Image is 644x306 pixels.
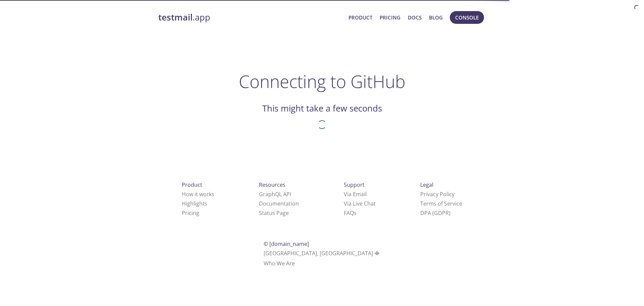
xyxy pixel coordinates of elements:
[264,250,381,257] span: [GEOGRAPHIC_DATA], [GEOGRAPHIC_DATA]
[420,190,454,198] a: Privacy Policy
[354,209,357,217] span: s
[259,190,291,198] a: GraphQL API
[455,13,479,22] span: Console
[420,200,462,207] a: Terms of Service
[182,181,202,188] span: Product
[408,13,422,22] a: Docs
[259,209,289,217] a: Status Page
[380,13,400,22] a: Pricing
[420,181,433,188] span: Legal
[344,190,367,198] a: Via Email
[262,103,382,114] h2: This might take a few seconds
[344,181,365,188] span: Support
[182,209,199,217] a: Pricing
[344,200,376,207] a: Via Live Chat
[264,260,295,267] a: Who We Are
[158,12,343,23] a: testmail.app
[264,240,309,248] span: © [DOMAIN_NAME]
[344,209,357,217] a: FAQ
[259,200,299,207] a: Documentation
[182,190,214,198] a: How it works
[348,13,372,22] a: Product
[182,200,207,207] a: Highlights
[158,11,193,23] strong: testmail
[259,181,285,188] span: Resources
[429,13,443,22] a: Blog
[239,71,406,91] h1: Connecting to GitHub
[450,11,484,24] button: Console
[420,209,450,217] a: DPA (GDPR)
